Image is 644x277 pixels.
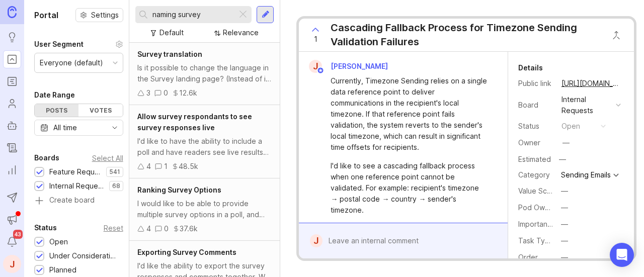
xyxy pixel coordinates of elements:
div: 4 [146,223,151,234]
button: Notifications [3,233,21,251]
div: Boards [34,152,59,164]
div: Select All [92,155,123,161]
label: Importance [518,220,556,228]
div: Board [518,100,553,111]
svg: toggle icon [107,124,123,132]
div: Reset [104,225,123,231]
div: Sending Emails [561,171,611,178]
label: Pod Ownership [518,203,570,212]
div: 12.6k [179,87,197,99]
a: Roadmaps [3,72,21,90]
span: Settings [91,10,119,20]
img: member badge [317,67,325,74]
img: Canny Home [8,6,17,18]
div: 4 [146,161,151,172]
div: Estimated [518,156,551,163]
label: Order [518,253,538,261]
a: Create board [34,197,123,206]
div: I would like to be able to provide multiple survey options in a poll, and have users rank their p... [137,198,272,220]
a: J[PERSON_NAME] [303,60,396,73]
div: 1 [164,161,168,172]
div: 37.6k [180,223,198,234]
div: Posts [35,104,78,117]
span: Ranking Survey Options [137,186,221,194]
div: Category [518,169,553,180]
div: Status [518,121,553,132]
button: Settings [75,8,123,22]
div: Votes [78,104,122,117]
a: Ideas [3,28,21,46]
div: — [561,202,568,213]
div: All time [53,122,77,133]
button: Close button [606,25,626,45]
div: Internal Requests [561,94,612,116]
div: 3 [146,87,150,99]
div: Default [159,27,184,38]
button: J [3,255,21,273]
div: I'd like to have the ability to include a poll and have readers see live results as they engage w... [137,136,272,158]
a: Users [3,95,21,113]
a: Survey translationIs it possible to change the language in the Survey landing page? (Instead of i... [129,43,280,105]
div: Planned [49,264,76,275]
a: Allow survey respondants to see survey responses liveI'd like to have the ability to include a po... [129,105,280,178]
div: Details [518,62,543,74]
h1: Portal [34,9,58,21]
a: Autopilot [3,117,21,135]
button: Announcements [3,211,21,229]
a: Reporting [3,161,21,179]
div: 0 [164,223,169,234]
div: — [561,186,568,197]
div: Internal Requests [49,180,104,192]
a: Ranking Survey OptionsI would like to be able to provide multiple survey options in a poll, and h... [129,178,280,241]
div: I'd like to see a cascading fallback process when one reference point cannot be validated. For ex... [331,160,487,216]
div: — [561,252,568,263]
div: Cascading Fallback Process for Timezone Sending Validation Failures [331,21,601,49]
p: 541 [109,168,120,176]
div: 48.5k [179,161,198,172]
div: Under Consideration [49,250,118,261]
div: — [561,235,568,246]
div: J [310,234,322,247]
div: User Segment [34,38,84,50]
div: Public link [518,78,553,89]
div: Is it possible to change the language in the Survey landing page? (Instead of it always being in ... [137,62,272,84]
div: Date Range [34,89,75,101]
label: Value Scale [518,187,557,195]
div: Currently, Timezone Sending relies on a single data reference point to deliver communications in ... [331,75,487,153]
a: Portal [3,50,21,68]
div: 0 [164,87,168,99]
span: [PERSON_NAME] [331,62,388,70]
div: Open Intercom Messenger [610,243,634,267]
div: — [562,137,570,148]
div: J [309,60,322,73]
div: Status [34,222,57,234]
input: Search... [152,9,233,20]
span: Survey translation [137,50,202,58]
div: Relevance [223,27,259,38]
span: Allow survey respondants to see survey responses live [137,112,252,132]
div: open [561,121,580,132]
div: — [561,219,568,230]
div: — [556,153,569,166]
div: Everyone (default) [40,57,103,68]
div: Open [49,236,68,247]
button: Send to Autopilot [3,189,21,207]
p: 68 [112,182,120,190]
label: Task Type [518,236,554,245]
a: [URL][DOMAIN_NAME] [558,77,624,90]
span: Exporting Survey Comments [137,248,236,256]
span: 1 [314,34,317,45]
div: Owner [518,137,553,148]
span: 43 [13,230,23,239]
a: Changelog [3,139,21,157]
div: Feature Requests [49,166,101,177]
